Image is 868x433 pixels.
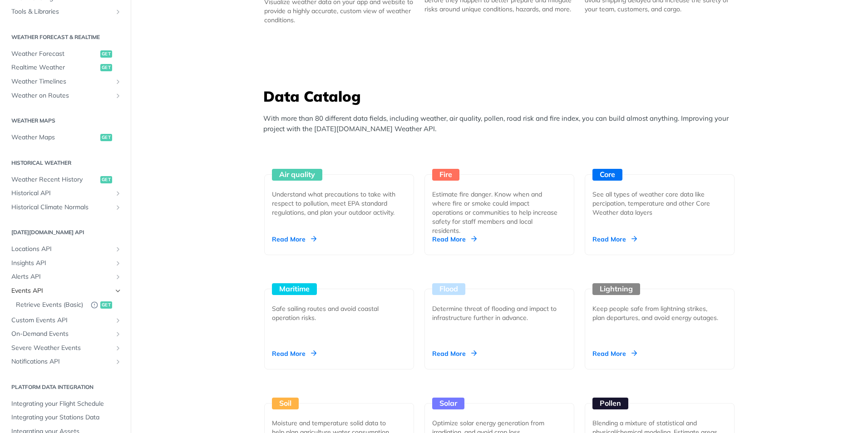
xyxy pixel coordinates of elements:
span: Events API [11,286,112,295]
span: Alerts API [11,272,112,281]
div: Estimate fire danger. Know when and where fire or smoke could impact operations or communities to... [432,190,559,235]
button: Deprecated Endpoint [91,300,98,310]
div: Core [592,169,622,181]
a: Integrating your Stations Data [7,411,124,424]
span: Historical Climate Normals [11,203,112,212]
span: Historical API [11,189,112,198]
div: Flood [432,283,465,295]
button: Show subpages for Historical Climate Normals [114,204,122,211]
button: Show subpages for Notifications API [114,358,122,365]
div: Read More [272,235,316,244]
div: Read More [272,349,316,358]
a: Tools & LibrariesShow subpages for Tools & Libraries [7,5,124,19]
a: Historical APIShow subpages for Historical API [7,187,124,200]
a: Custom Events APIShow subpages for Custom Events API [7,314,124,327]
div: Fire [432,169,459,181]
button: Show subpages for On-Demand Events [114,330,122,338]
span: get [100,64,112,71]
div: Read More [592,349,637,358]
div: Soil [272,398,299,409]
span: Weather Maps [11,133,98,142]
button: Show subpages for Historical API [114,190,122,197]
div: Safe sailing routes and avoid coastal operation risks. [272,304,399,322]
span: Realtime Weather [11,63,98,72]
span: Weather Forecast [11,49,98,59]
div: See all types of weather core data like percipation, temperature and other Core Weather data layers [592,190,720,217]
a: Weather on RoutesShow subpages for Weather on Routes [7,89,124,103]
span: get [100,50,112,58]
a: Locations APIShow subpages for Locations API [7,242,124,256]
button: Hide subpages for Events API [114,287,122,295]
button: Show subpages for Weather Timelines [114,78,122,85]
button: Show subpages for Insights API [114,260,122,267]
a: Weather Mapsget [7,131,124,144]
div: Solar [432,398,464,409]
a: Weather Forecastget [7,47,124,61]
span: Custom Events API [11,316,112,325]
div: Air quality [272,169,322,181]
span: Notifications API [11,357,112,366]
a: Fire Estimate fire danger. Know when and where fire or smoke could impact operations or communiti... [421,141,578,255]
span: Locations API [11,245,112,254]
a: Integrating your Flight Schedule [7,397,124,411]
p: With more than 80 different data fields, including weather, air quality, pollen, road risk and fi... [263,113,740,134]
div: Pollen [592,398,628,409]
a: Realtime Weatherget [7,61,124,74]
a: Insights APIShow subpages for Insights API [7,256,124,270]
span: On-Demand Events [11,330,112,339]
span: Integrating your Stations Data [11,413,122,422]
div: Read More [432,349,477,358]
a: Notifications APIShow subpages for Notifications API [7,355,124,369]
a: Weather Recent Historyget [7,173,124,187]
div: Understand what precautions to take with respect to pollution, meet EPA standard regulations, and... [272,190,399,217]
div: Keep people safe from lightning strikes, plan departures, and avoid energy outages. [592,304,720,322]
span: get [100,176,112,183]
span: Integrating your Flight Schedule [11,399,122,408]
button: Show subpages for Custom Events API [114,317,122,324]
a: Flood Determine threat of flooding and impact to infrastructure further in advance. Read More [421,255,578,369]
a: Maritime Safe sailing routes and avoid coastal operation risks. Read More [261,255,418,369]
a: Core See all types of weather core data like percipation, temperature and other Core Weather data... [581,141,738,255]
h2: Platform DATA integration [7,383,124,391]
a: Historical Climate NormalsShow subpages for Historical Climate Normals [7,201,124,214]
a: Events APIHide subpages for Events API [7,284,124,298]
span: get [100,134,112,141]
button: Show subpages for Tools & Libraries [114,8,122,15]
h2: Weather Maps [7,117,124,125]
div: Determine threat of flooding and impact to infrastructure further in advance. [432,304,559,322]
a: On-Demand EventsShow subpages for On-Demand Events [7,327,124,341]
span: Insights API [11,259,112,268]
span: get [100,301,112,309]
button: Show subpages for Weather on Routes [114,92,122,99]
a: Weather TimelinesShow subpages for Weather Timelines [7,75,124,89]
button: Show subpages for Alerts API [114,273,122,280]
h2: Weather Forecast & realtime [7,33,124,41]
h2: [DATE][DOMAIN_NAME] API [7,228,124,236]
a: Lightning Keep people safe from lightning strikes, plan departures, and avoid energy outages. Rea... [581,255,738,369]
button: Show subpages for Locations API [114,246,122,253]
span: Severe Weather Events [11,344,112,353]
span: Retrieve Events (Basic) [16,300,86,310]
span: Weather Recent History [11,175,98,184]
a: Alerts APIShow subpages for Alerts API [7,270,124,284]
button: Show subpages for Severe Weather Events [114,344,122,352]
div: Lightning [592,283,640,295]
span: Weather Timelines [11,77,112,86]
h3: Data Catalog [263,86,740,106]
a: Air quality Understand what precautions to take with respect to pollution, meet EPA standard regu... [261,141,418,255]
div: Maritime [272,283,317,295]
span: Tools & Libraries [11,7,112,16]
div: Read More [592,235,637,244]
h2: Historical Weather [7,159,124,167]
span: Weather on Routes [11,91,112,100]
a: Severe Weather EventsShow subpages for Severe Weather Events [7,341,124,355]
a: Retrieve Events (Basic)Deprecated Endpointget [11,298,124,312]
div: Read More [432,235,477,244]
